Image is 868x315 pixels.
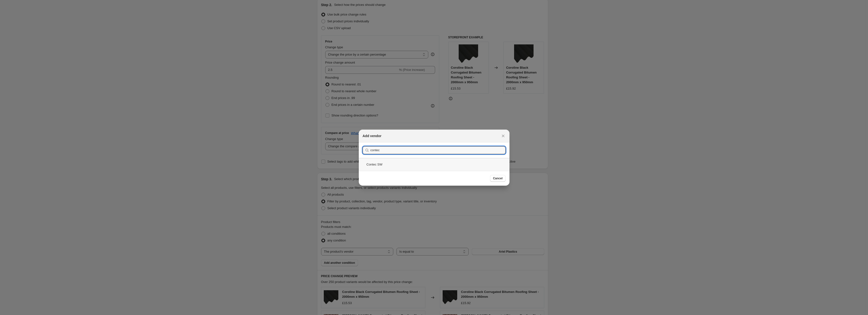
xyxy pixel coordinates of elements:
div: Contec SW [359,158,509,171]
input: Search vendors [370,146,506,154]
button: Close [500,133,507,139]
h2: Add vendor [363,133,382,138]
span: Cancel [493,176,502,180]
button: Cancel [490,175,505,182]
